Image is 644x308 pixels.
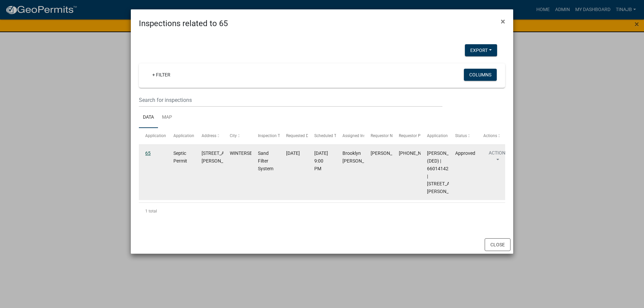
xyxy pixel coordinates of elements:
datatable-header-cell: Requestor Name [364,128,392,144]
span: City [230,133,237,138]
button: Close [485,238,511,251]
datatable-header-cell: Address [195,128,223,144]
button: Close [495,12,511,31]
span: Requestor Name [371,133,401,138]
div: [DATE] 9:00 PM [314,149,330,172]
a: 65 [145,150,151,156]
span: Actions [483,133,497,138]
a: + Filter [147,69,176,81]
span: Requestor Phone [399,133,430,138]
button: Columns [464,69,497,81]
a: Data [139,107,158,128]
span: Status [455,133,467,138]
span: Application [145,133,166,138]
span: WINTERSET [230,150,255,156]
datatable-header-cell: Actions [477,128,505,144]
span: 3040 CLARK TOWER RD [202,150,243,164]
span: × [501,17,505,26]
div: 1 total [139,203,505,220]
span: Daniel Sommers [371,150,407,156]
span: BORNTRAGER, JONI (DED) | 660141428020000 | 3040 CLARK TOWER RD [427,150,468,194]
datatable-header-cell: Status [449,128,477,144]
h4: Inspections related to 65 [139,17,228,29]
datatable-header-cell: Application [139,128,167,144]
span: 515-493-9398 [399,150,438,156]
span: Assigned Inspector [342,133,377,138]
datatable-header-cell: Assigned Inspector [336,128,364,144]
datatable-header-cell: City [223,128,252,144]
span: Application Type [173,133,204,138]
span: Brooklyn Krings [342,150,378,164]
button: Action [483,149,511,166]
datatable-header-cell: Application Type [167,128,195,144]
datatable-header-cell: Application Description [421,128,449,144]
span: Septic Permit [173,150,187,164]
span: Requested Date [286,133,314,138]
datatable-header-cell: Requested Date [280,128,308,144]
datatable-header-cell: Requestor Phone [392,128,421,144]
span: Sand Filter System [258,150,273,171]
span: Address [202,133,216,138]
span: Scheduled Time [314,133,343,138]
a: Map [158,107,176,128]
datatable-header-cell: Scheduled Time [308,128,336,144]
input: Search for inspections [139,93,442,107]
datatable-header-cell: Inspection Type [252,128,280,144]
button: Export [465,44,497,56]
span: Approved [455,150,475,156]
span: 09/06/2022 [286,150,300,156]
span: Application Description [427,133,469,138]
span: Inspection Type [258,133,286,138]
